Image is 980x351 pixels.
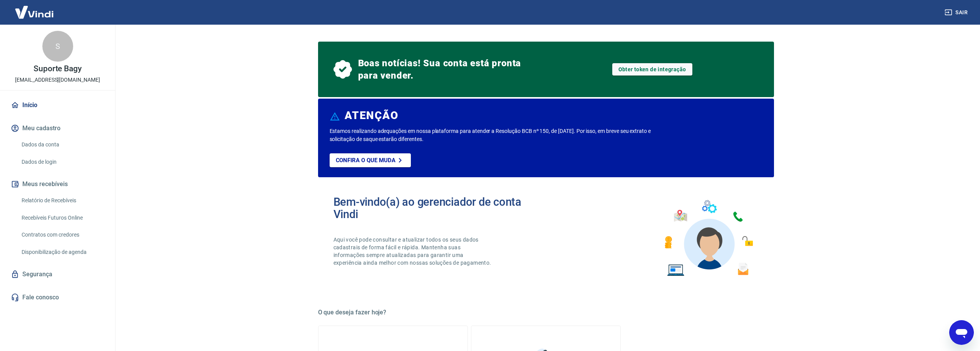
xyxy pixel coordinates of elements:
[333,196,546,220] h2: Bem-vindo(a) ao gerenciador de conta Vindi
[9,120,106,137] button: Meu cadastro
[18,210,106,226] a: Recebíveis Futuros Online
[42,31,73,62] div: S
[9,0,59,24] img: Vindi
[333,236,493,267] p: Aqui você pode consultar e atualizar todos os seus dados cadastrais de forma fácil e rápida. Mant...
[658,196,759,281] img: Imagem de um avatar masculino com diversos icones exemplificando as funcionalidades do gerenciado...
[9,97,106,114] a: Início
[18,244,106,260] a: Disponibilização de agenda
[15,76,100,84] p: [EMAIL_ADDRESS][DOMAIN_NAME]
[34,65,82,73] p: Suporte Bagy
[330,127,676,143] p: Estamos realizando adequações em nossa plataforma para atender a Resolução BCB nº 150, de [DATE]....
[345,112,398,119] h6: ATENÇÃO
[9,289,106,306] a: Fale conosco
[18,154,106,170] a: Dados de login
[330,153,411,167] a: Confira o que muda
[943,5,971,20] button: Sair
[18,193,106,208] a: Relatório de Recebíveis
[336,157,395,164] p: Confira o que muda
[18,227,106,243] a: Contratos com credores
[949,320,974,345] iframe: Botão para abrir a janela de mensagens
[18,137,106,153] a: Dados da conta
[9,266,106,283] a: Segurança
[318,309,774,316] h5: O que deseja fazer hoje?
[612,63,692,76] a: Obter token de integração
[358,57,524,82] span: Boas notícias! Sua conta está pronta para vender.
[9,176,106,193] button: Meus recebíveis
